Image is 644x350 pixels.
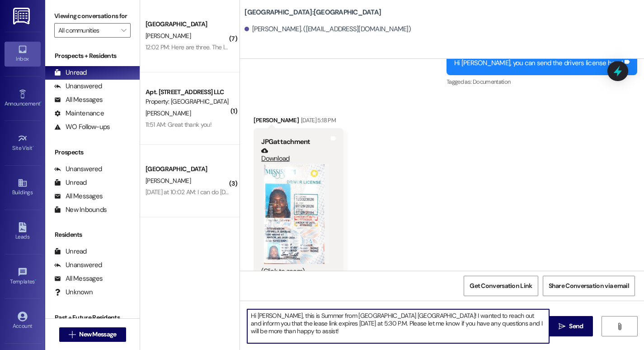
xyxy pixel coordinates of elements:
div: [PERSON_NAME] [254,115,343,128]
div: Unanswered [54,260,102,270]
a: Inbox [5,42,41,66]
div: [PERSON_NAME]. ([EMAIL_ADDRESS][DOMAIN_NAME]) [244,24,411,34]
div: Property: [GEOGRAPHIC_DATA] [146,97,229,106]
button: Send [549,316,593,336]
div: All Messages [54,95,103,105]
span: New Message [79,330,116,339]
div: [DATE] at 10:02 AM: I can do [DATE] around 3 if that works! [146,188,297,196]
div: Tagged as: [447,75,637,88]
i:  [559,323,565,330]
i:  [69,331,75,338]
a: Site Visit • [5,131,41,155]
div: New Inbounds [54,205,107,215]
div: 11:51 AM: Great thank you! [146,120,212,129]
button: Get Conversation Link [464,276,538,296]
div: All Messages [54,192,103,201]
span: • [35,277,36,283]
div: 12:02 PM: Here are three. The last one was missing a couple of days. [146,43,324,51]
div: Unknown [54,288,93,297]
i:  [121,27,126,34]
div: Past + Future Residents [45,313,140,322]
div: Prospects + Residents [45,51,140,61]
div: [GEOGRAPHIC_DATA] [146,164,229,174]
div: WO Follow-ups [54,122,110,132]
i:  [616,323,623,330]
span: Get Conversation Link [470,281,532,291]
span: [PERSON_NAME] [146,32,191,40]
button: New Message [59,327,126,342]
span: • [33,144,34,150]
div: [DATE] 5:18 PM [299,115,336,125]
span: [PERSON_NAME] [146,109,191,117]
input: All communities [58,23,116,38]
b: JPG attachment [261,137,310,146]
button: Zoom image [261,163,329,264]
button: Share Conversation via email [543,276,635,296]
span: [PERSON_NAME] [146,177,191,185]
div: Unread [54,178,87,187]
span: Send [569,321,583,331]
div: [GEOGRAPHIC_DATA] [146,19,229,29]
label: Viewing conversations for [54,9,131,23]
div: Unread [54,68,87,77]
img: ResiDesk Logo [13,8,32,24]
div: All Messages [54,274,103,283]
a: Download [261,147,329,163]
div: Maintenance [54,109,104,118]
span: Share Conversation via email [549,281,629,291]
span: Documentation [473,78,511,86]
div: (Click to zoom) [261,267,329,276]
textarea: Hi [PERSON_NAME], this is Summer from [GEOGRAPHIC_DATA] [GEOGRAPHIC_DATA]! I wanted to reach out ... [247,309,549,343]
div: Unanswered [54,82,102,91]
div: Residents [45,230,140,240]
div: Unanswered [54,164,102,174]
a: Leads [5,220,41,244]
div: Prospects [45,148,140,157]
b: [GEOGRAPHIC_DATA]: [GEOGRAPHIC_DATA] [244,8,381,17]
a: Account [5,309,41,333]
div: Hi [PERSON_NAME], you can send the drivers license here! [454,58,623,68]
div: Unread [54,247,87,256]
a: Templates • [5,264,41,289]
div: Apt. [STREET_ADDRESS] LLC [146,87,229,97]
span: • [40,99,42,105]
a: Buildings [5,175,41,200]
